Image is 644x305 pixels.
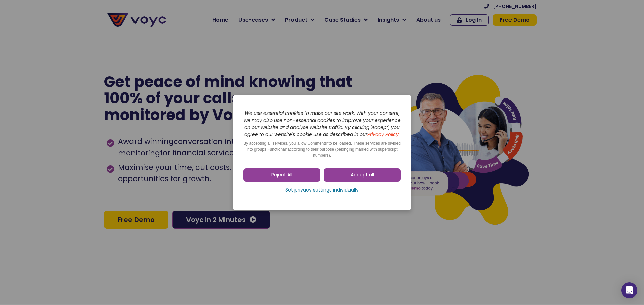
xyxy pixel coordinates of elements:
[243,185,401,195] a: Set privacy settings individually
[244,110,401,138] i: We use essential cookies to make our site work. With your consent, we may also use non-essential ...
[324,168,401,182] a: Accept all
[285,187,359,194] span: Set privacy settings individually
[271,172,292,178] span: Reject All
[621,282,637,298] div: Open Intercom Messenger
[243,141,401,158] span: By accepting all services, you allow Comments to be loaded. These services are divided into group...
[243,168,320,182] a: Reject All
[351,172,374,178] span: Accept all
[327,140,329,143] sup: 2
[367,131,399,138] a: Privacy Policy
[286,146,287,149] sup: 2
